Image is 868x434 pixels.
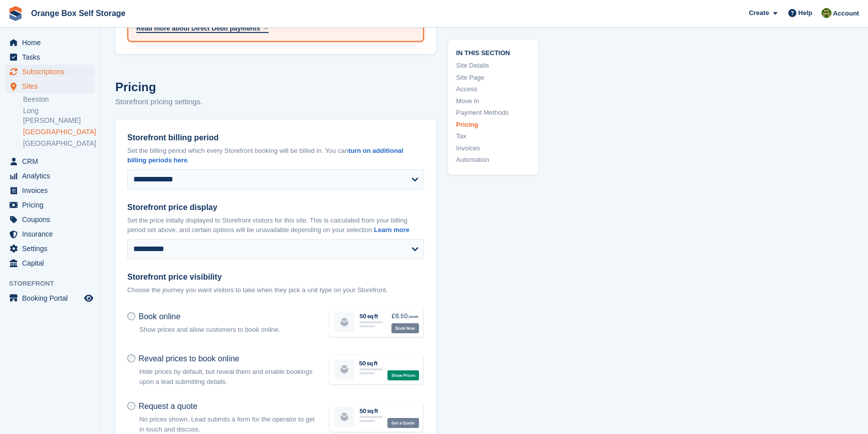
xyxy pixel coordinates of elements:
a: Orange Box Self Storage [27,5,130,22]
a: Automation [456,155,530,165]
span: Booking Portal [22,291,82,305]
span: Storefront [9,279,100,289]
p: Show prices and allow customers to book online. [139,325,316,335]
input: Book online [127,312,135,320]
a: menu [5,154,95,168]
a: [GEOGRAPHIC_DATA] [23,127,95,137]
a: menu [5,256,95,270]
a: menu [5,183,95,197]
p: Set the price initally displayed to Storefront visitors for this site. This is calculated from yo... [127,215,424,235]
span: Sites [22,79,82,93]
span: Tasks [22,50,82,64]
span: Home [22,36,82,50]
a: menu [5,65,95,79]
a: Pricing [456,119,530,129]
input: Request a quote [127,402,135,410]
a: Access [456,84,530,94]
a: Move In [456,96,530,106]
a: Beeston [23,95,95,104]
span: Account [833,9,859,19]
a: [GEOGRAPHIC_DATA] [23,139,95,148]
label: Storefront billing period [127,132,424,144]
a: Read more about Direct Debit payments → [136,25,269,33]
span: In this section [456,47,530,57]
a: Invoices [456,143,530,153]
span: Capital [22,256,82,270]
a: Preview store [83,292,95,304]
span: Request a quote [138,402,197,410]
a: Payment Methods [456,108,530,118]
span: Insurance [22,227,82,241]
p: Choose the journey you want visitors to take when they pick a unit type on your Storefront. [127,285,424,295]
label: Storefront price display [127,201,424,213]
h2: Pricing [115,78,436,96]
span: Reveal prices to book online [138,354,239,363]
a: menu [5,227,95,241]
span: Coupons [22,212,82,227]
img: SARAH T [821,8,831,18]
img: stora-icon-8386f47178a22dfd0bd8f6a31ec36ba5ce8667c1dd55bd0f319d3a0aa187defe.svg [8,6,23,21]
p: Set the billing period which every Storefront booking will be billed in. You can . [127,146,424,165]
p: Storefront pricing settings. [115,96,436,108]
input: Reveal prices to book online [127,354,135,362]
a: menu [5,291,95,305]
span: Analytics [22,169,82,183]
span: Invoices [22,183,82,197]
a: menu [5,198,95,212]
a: Learn more [374,226,409,234]
span: Create [749,8,769,18]
a: menu [5,79,95,93]
a: menu [5,242,95,256]
span: Book online [138,312,180,321]
a: menu [5,36,95,50]
p: No prices shown. Lead submits a form for the operator to get in touch and discuss. [139,414,316,434]
a: Site Details [456,61,530,71]
label: Storefront price visibility [127,271,424,283]
a: Long [PERSON_NAME] [23,106,95,125]
a: Tax [456,131,530,141]
span: Settings [22,242,82,256]
span: Pricing [22,198,82,212]
span: Help [798,8,812,18]
span: CRM [22,154,82,168]
span: Subscriptions [22,65,82,79]
a: Site Page [456,72,530,82]
a: menu [5,50,95,64]
a: menu [5,212,95,227]
p: Hide prices by default, but reveal them and enable bookings upon a lead submitting details. [139,367,316,386]
a: menu [5,169,95,183]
